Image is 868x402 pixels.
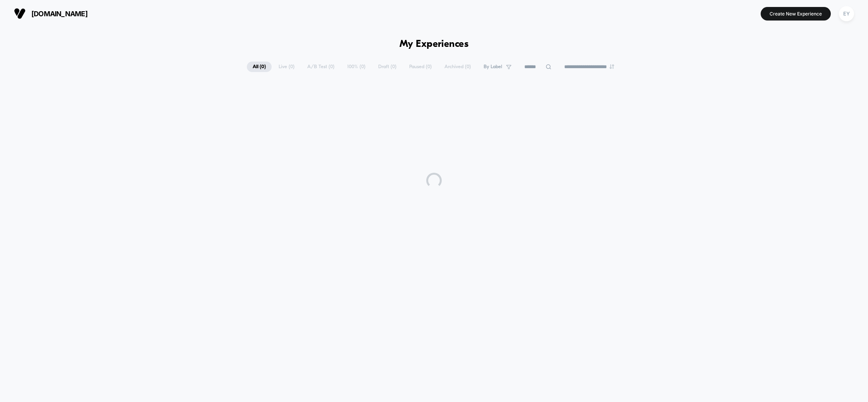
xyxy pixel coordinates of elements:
img: end [610,64,614,69]
button: Create New Experience [761,7,831,21]
span: By Label [484,64,502,70]
button: [DOMAIN_NAME] [12,7,90,20]
div: EY [839,6,854,21]
span: All ( 0 ) [247,62,272,72]
button: EY [837,6,856,22]
span: [DOMAIN_NAME] [31,10,88,18]
img: Visually logo [14,8,26,19]
h1: My Experiences [400,39,469,50]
